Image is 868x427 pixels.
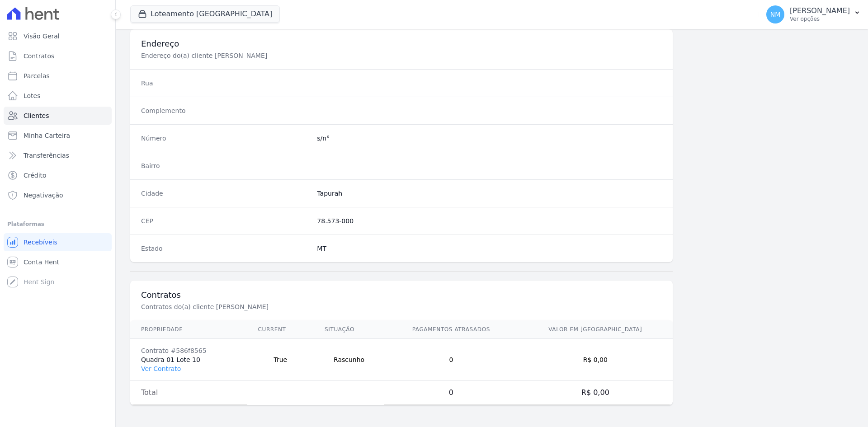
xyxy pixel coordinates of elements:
div: Contrato #586f8565 [141,346,236,355]
a: Crédito [4,166,112,184]
a: Ver Contrato [141,365,181,372]
h3: Endereço [141,38,662,49]
a: Parcelas [4,67,112,85]
a: Conta Hent [4,253,112,271]
td: True [247,339,314,381]
td: Rascunho [314,339,384,381]
dt: CEP [141,216,310,225]
td: Total [130,381,247,405]
dd: 78.573-000 [317,216,662,225]
a: Recebíveis [4,233,112,251]
dt: Rua [141,79,310,88]
td: R$ 0,00 [518,381,673,405]
h3: Contratos [141,290,662,300]
td: Quadra 01 Lote 10 [130,339,247,381]
span: NM [770,11,781,18]
div: Plataformas [7,219,108,230]
span: Negativação [24,191,63,200]
button: NM [PERSON_NAME] Ver opções [759,2,868,27]
span: Lotes [24,91,41,100]
a: Transferências [4,146,112,164]
dt: Estado [141,244,310,253]
span: Parcelas [24,71,50,80]
td: R$ 0,00 [518,339,673,381]
span: Minha Carteira [24,131,70,140]
p: Ver opções [790,15,850,23]
p: [PERSON_NAME] [790,6,850,15]
a: Lotes [4,87,112,105]
span: Crédito [24,171,47,180]
a: Contratos [4,47,112,65]
p: Contratos do(a) cliente [PERSON_NAME] [141,302,445,311]
td: 0 [384,339,518,381]
th: Current [247,320,314,339]
dt: Complemento [141,106,310,115]
p: Endereço do(a) cliente [PERSON_NAME] [141,51,445,60]
a: Negativação [4,186,112,204]
dt: Número [141,134,310,143]
dd: s/n° [317,134,662,143]
a: Clientes [4,107,112,125]
span: Visão Geral [24,32,60,41]
button: Loteamento [GEOGRAPHIC_DATA] [130,5,280,23]
th: Valor em [GEOGRAPHIC_DATA] [518,320,673,339]
th: Situação [314,320,384,339]
span: Contratos [24,52,54,61]
th: Propriedade [130,320,247,339]
th: Pagamentos Atrasados [384,320,518,339]
dt: Cidade [141,189,310,198]
dd: MT [317,244,662,253]
span: Transferências [24,151,69,160]
dt: Bairro [141,161,310,170]
dd: Tapurah [317,189,662,198]
span: Conta Hent [24,258,59,267]
td: 0 [384,381,518,405]
a: Visão Geral [4,27,112,45]
span: Recebíveis [24,238,57,247]
span: Clientes [24,111,49,120]
a: Minha Carteira [4,127,112,145]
